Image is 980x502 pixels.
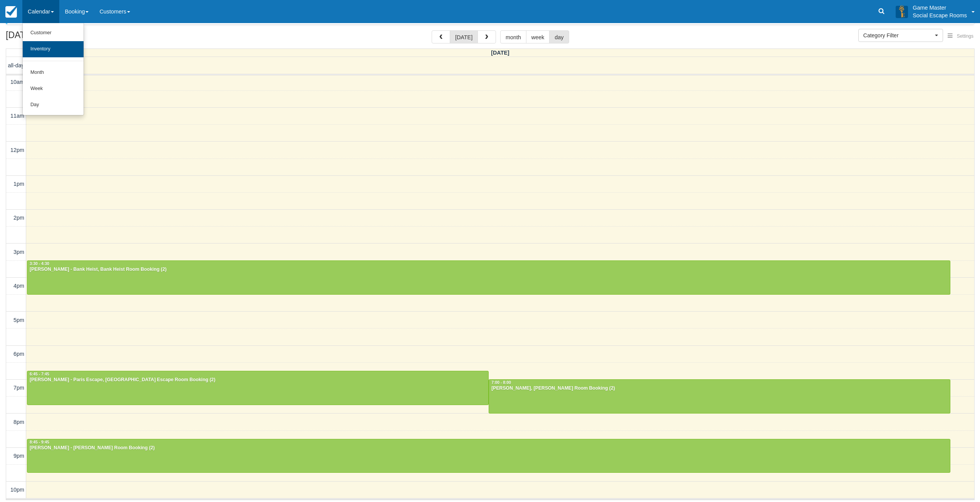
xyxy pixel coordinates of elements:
a: 7:00 - 8:00[PERSON_NAME], [PERSON_NAME] Room Booking (2) [489,379,950,413]
span: Category Filter [863,32,933,39]
span: 3pm [13,249,24,255]
span: Settings [957,33,973,39]
span: 12pm [10,147,24,153]
h2: [DATE] [6,30,103,45]
span: 9pm [13,453,24,459]
span: 6:45 - 7:45 [30,372,49,376]
span: 2pm [13,215,24,221]
a: 6:45 - 7:45[PERSON_NAME] - Paris Escape, [GEOGRAPHIC_DATA] Escape Room Booking (2) [27,371,489,405]
span: 1pm [13,181,24,187]
a: 3:30 - 4:30[PERSON_NAME] - Bank Heist, Bank Heist Room Booking (2) [27,260,950,294]
button: Category Filter [858,29,943,42]
img: A3 [896,5,908,18]
a: 8:45 - 9:45[PERSON_NAME] - [PERSON_NAME] Room Booking (2) [27,439,950,473]
span: 7:00 - 8:00 [491,380,511,385]
p: Game Master [913,4,967,12]
div: [PERSON_NAME] - Paris Escape, [GEOGRAPHIC_DATA] Escape Room Booking (2) [29,377,486,383]
span: 4pm [13,283,24,289]
span: 8pm [13,419,24,425]
button: week [526,30,550,43]
a: Day [23,97,84,113]
a: Month [23,65,84,81]
span: 8:45 - 9:45 [30,440,49,444]
button: [DATE] [450,30,478,43]
a: Customer [23,25,84,41]
span: [DATE] [491,50,509,56]
a: Inventory [23,41,84,57]
img: checkfront-main-nav-mini-logo.png [5,6,17,18]
button: day [549,30,569,43]
div: [PERSON_NAME] - [PERSON_NAME] Room Booking (2) [29,445,948,451]
div: [PERSON_NAME] - Bank Heist, Bank Heist Room Booking (2) [29,267,948,273]
span: 11am [10,113,24,119]
ul: Calendar [22,23,84,115]
span: 7pm [13,385,24,391]
button: Settings [943,31,978,42]
p: Social Escape Rooms [913,12,967,19]
span: all-day [8,62,24,68]
span: 10pm [10,487,24,493]
span: 6pm [13,351,24,357]
div: [PERSON_NAME], [PERSON_NAME] Room Booking (2) [491,385,948,392]
button: month [500,30,526,43]
a: Week [23,81,84,97]
span: 5pm [13,317,24,323]
span: 3:30 - 4:30 [30,262,49,266]
span: 10am [10,79,24,85]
